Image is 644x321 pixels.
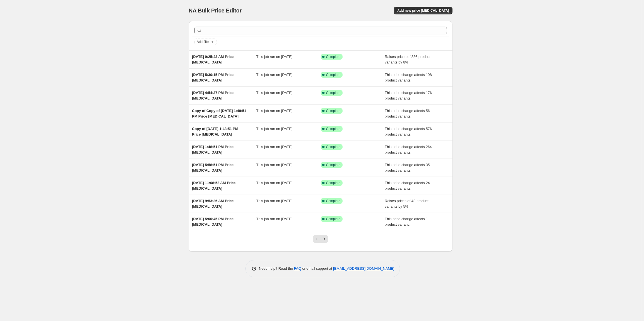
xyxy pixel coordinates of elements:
span: Complete [326,55,340,59]
span: [DATE] 1:48:51 PM Price [MEDICAL_DATA] [192,145,234,154]
span: This job ran on [DATE]. [256,163,293,167]
span: or email support at [301,266,333,271]
span: This price change affects 1 product variant. [385,217,428,226]
span: Need help? Read the [259,266,294,271]
span: [DATE] 9:25:43 AM Price [MEDICAL_DATA] [192,55,234,64]
span: Add new price [MEDICAL_DATA] [397,8,449,13]
span: Complete [326,127,340,131]
span: Complete [326,91,340,95]
nav: Pagination [313,235,328,243]
span: This job ran on [DATE]. [256,199,293,203]
button: Next [320,235,328,243]
span: Copy of [DATE] 1:48:51 PM Price [MEDICAL_DATA] [192,127,238,136]
button: Add filter [194,39,217,45]
button: Add new price [MEDICAL_DATA] [394,7,452,14]
span: This price change affects 56 product variants. [385,109,430,118]
span: This price change affects 24 product variants. [385,181,430,190]
span: [DATE] 9:53:26 AM Price [MEDICAL_DATA] [192,199,234,208]
span: Complete [326,73,340,77]
span: [DATE] 5:00:45 PM Price [MEDICAL_DATA] [192,217,234,226]
span: Add filter [197,40,210,44]
span: This job ran on [DATE]. [256,217,293,221]
span: Complete [326,109,340,113]
span: Raises prices of 48 product variants by 5% [385,199,429,208]
span: This job ran on [DATE]. [256,181,293,185]
a: FAQ [294,266,301,271]
span: This job ran on [DATE]. [256,127,293,131]
span: This job ran on [DATE]. [256,145,293,149]
span: [DATE] 11:08:52 AM Price [MEDICAL_DATA] [192,181,236,190]
span: This price change affects 264 product variants. [385,145,432,154]
span: Complete [326,163,340,167]
span: This price change affects 35 product variants. [385,163,430,172]
span: Complete [326,199,340,203]
span: [DATE] 5:58:51 PM Price [MEDICAL_DATA] [192,163,234,172]
span: This job ran on [DATE]. [256,91,293,95]
span: This job ran on [DATE]. [256,109,293,113]
span: Raises prices of 336 product variants by 8% [385,55,431,64]
span: This job ran on [DATE]. [256,55,293,59]
span: [DATE] 5:30:15 PM Price [MEDICAL_DATA] [192,73,234,82]
span: Complete [326,217,340,221]
a: [EMAIL_ADDRESS][DOMAIN_NAME] [333,266,394,271]
span: NA Bulk Price Editor [189,7,242,14]
span: Complete [326,145,340,149]
span: This price change affects 198 product variants. [385,73,432,82]
span: This price change affects 576 product variants. [385,127,432,136]
span: This price change affects 176 product variants. [385,91,432,100]
span: [DATE] 4:54:37 PM Price [MEDICAL_DATA] [192,91,234,100]
span: Complete [326,181,340,185]
span: This job ran on [DATE]. [256,73,293,77]
span: Copy of Copy of [DATE] 1:48:51 PM Price [MEDICAL_DATA] [192,109,246,118]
